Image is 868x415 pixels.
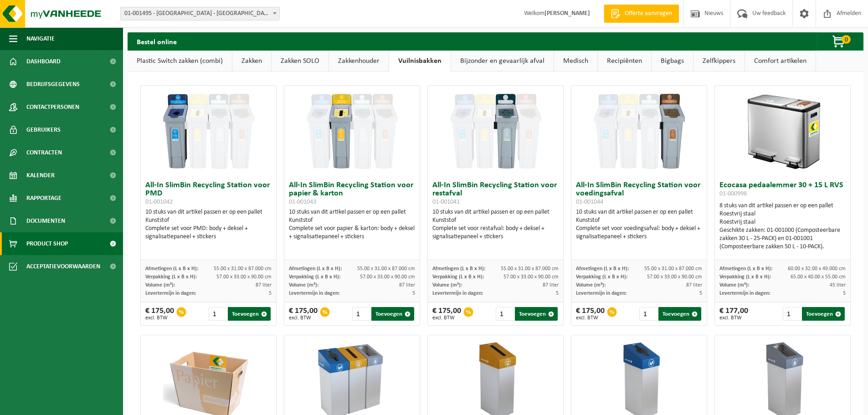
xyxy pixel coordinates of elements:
[686,282,702,288] span: 87 liter
[543,282,559,288] span: 87 liter
[26,118,61,141] span: Gebruikers
[719,274,771,280] span: Verpakking (L x B x H):
[719,210,846,218] div: Roestvrij staal
[26,50,61,73] span: Dashboard
[399,282,415,288] span: 87 liter
[145,216,272,225] div: Kunststof
[719,218,846,226] div: Roestvrij staal
[432,225,559,241] div: Complete set voor restafval: body + deksel + signalisatiepaneel + stickers
[644,266,702,272] span: 55.00 x 31.00 x 87.000 cm
[576,216,702,225] div: Kunststof
[145,315,174,321] span: excl. BTW
[576,225,702,241] div: Complete set voor voedingsafval: body + deksel + signalisatiepaneel + stickers
[289,291,339,296] span: Levertermijn in dagen:
[745,51,816,72] a: Comfort artikelen
[719,315,748,321] span: excl. BTW
[145,307,174,321] div: € 175,00
[360,274,415,280] span: 57.00 x 33.00 x 90.00 cm
[121,7,279,20] span: 01-001495 - UNIVERSITEIT GENT - GENT
[576,274,627,280] span: Verpakking (L x B x H):
[496,307,514,321] input: 1
[26,255,100,278] span: Acceptatievoorwaarden
[128,32,186,50] h2: Bestel online
[145,225,272,241] div: Complete set voor PMD: body + deksel + signalisatiepaneel + stickers
[432,291,483,296] span: Levertermijn in dagen:
[719,190,747,197] span: 01-000998
[450,86,541,177] img: 01-001041
[576,307,605,321] div: € 175,00
[432,266,485,272] span: Afmetingen (L x B x H):
[432,208,559,241] div: 10 stuks van dit artikel passen er op een pallet
[289,199,316,205] span: 01-001043
[432,274,484,280] span: Verpakking (L x B x H):
[719,181,846,200] h3: Ecocasa pedaalemmer 30 + 15 L RVS
[576,315,605,321] span: excl. BTW
[289,208,415,241] div: 10 stuks van dit artikel passen er op een pallet
[145,181,272,206] h3: All-In SlimBin Recycling Station voor PMD
[145,274,197,280] span: Verpakking (L x B x H):
[719,282,749,288] span: Volume (m³):
[576,181,702,206] h3: All-In SlimBin Recycling Station voor voedingsafval
[232,51,271,72] a: Zakken
[576,266,629,272] span: Afmetingen (L x B x H):
[451,51,554,72] a: Bijzonder en gevaarlijk afval
[576,208,702,241] div: 10 stuks van dit artikel passen er op een pallet
[576,291,627,296] span: Levertermijn in dagen:
[214,266,272,272] span: 55.00 x 31.00 x 87.000 cm
[329,51,389,72] a: Zakkenhouder
[209,307,227,321] input: 1
[352,307,371,321] input: 1
[228,307,271,321] button: Toevoegen
[216,274,272,280] span: 57.00 x 33.00 x 90.00 cm
[289,266,342,272] span: Afmetingen (L x B x H):
[26,73,80,96] span: Bedrijfsgegevens
[652,51,693,72] a: Bigbags
[830,282,846,288] span: 45 liter
[658,307,701,321] button: Toevoegen
[432,315,461,321] span: excl. BTW
[289,282,318,288] span: Volume (m³):
[432,181,559,206] h3: All-In SlimBin Recycling Station voor restafval
[719,202,846,251] div: 8 stuks van dit artikel passen er op een pallet
[289,274,340,280] span: Verpakking (L x B x H):
[598,51,651,72] a: Recipiënten
[371,307,414,321] button: Toevoegen
[554,51,597,72] a: Medisch
[576,199,603,205] span: 01-001044
[26,27,55,50] span: Navigatie
[576,282,606,288] span: Volume (m³):
[389,51,451,72] a: Vuilnisbakken
[503,274,559,280] span: 57.00 x 33.00 x 90.00 cm
[719,266,772,272] span: Afmetingen (L x B x H):
[26,164,55,187] span: Kalender
[693,51,745,72] a: Zelfkippers
[594,86,685,177] img: 01-001044
[432,216,559,225] div: Kunststof
[791,274,846,280] span: 65.00 x 40.00 x 55.00 cm
[289,315,318,321] span: excl. BTW
[432,307,461,321] div: € 175,00
[737,86,828,177] img: 01-000998
[783,307,801,321] input: 1
[163,86,254,177] img: 01-001042
[256,282,272,288] span: 87 liter
[289,307,318,321] div: € 175,00
[357,266,415,272] span: 55.00 x 31.00 x 87.000 cm
[817,32,863,51] button: 0
[269,291,272,296] span: 5
[788,266,846,272] span: 60.00 x 32.00 x 49.000 cm
[544,10,590,17] strong: [PERSON_NAME]
[432,282,462,288] span: Volume (m³):
[432,199,460,205] span: 01-001041
[145,282,175,288] span: Volume (m³):
[843,291,846,296] span: 5
[719,291,770,296] span: Levertermijn in dagen:
[604,5,679,23] a: Offerte aanvragen
[699,291,702,296] span: 5
[128,51,232,72] a: Plastic Switch zakken (combi)
[556,291,559,296] span: 5
[145,199,173,205] span: 01-001042
[145,291,196,296] span: Levertermijn in dagen:
[412,291,415,296] span: 5
[120,7,280,20] span: 01-001495 - UNIVERSITEIT GENT - GENT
